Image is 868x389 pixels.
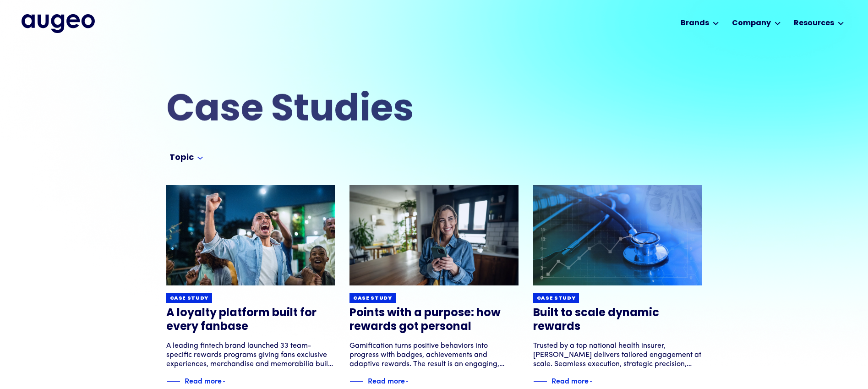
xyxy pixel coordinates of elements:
div: Gamification turns positive behaviors into progress with badges, achievements and adaptive reward... [349,341,519,369]
div: Brands [681,18,709,29]
img: Blue decorative line [349,376,363,387]
h3: A loyalty platform built for every fanbase [166,307,335,334]
img: Blue decorative line [533,376,547,387]
a: home [22,14,95,33]
img: Blue text arrow [406,376,420,387]
img: Blue text arrow [223,376,236,387]
div: A leading fintech brand launched 33 team-specific rewards programs giving fans exclusive experien... [166,341,335,369]
img: Blue decorative line [166,376,180,387]
a: Case studyBuilt to scale dynamic rewardsTrusted by a top national health insurer, [PERSON_NAME] d... [533,185,702,387]
div: Trusted by a top national health insurer, [PERSON_NAME] delivers tailored engagement at scale. Se... [533,341,702,369]
div: Read more [368,375,405,386]
div: Topic [169,153,194,164]
div: Case study [170,295,209,302]
img: Arrow symbol in bright blue pointing down to indicate an expanded section. [197,157,203,160]
h3: Built to scale dynamic rewards [533,307,702,334]
img: Blue text arrow [590,376,603,387]
div: Resources [794,18,834,29]
div: Company [732,18,771,29]
a: Case studyA loyalty platform built for every fanbaseA leading fintech brand launched 33 team-spec... [166,185,335,387]
h3: Points with a purpose: how rewards got personal [349,307,519,334]
img: Augeo's full logo in midnight blue. [22,14,95,33]
h2: Case Studies [166,93,481,130]
div: Read more [185,375,222,386]
div: Case study [353,295,392,302]
a: Case studyPoints with a purpose: how rewards got personalGamification turns positive behaviors in... [349,185,519,387]
div: Read more [551,375,589,386]
div: Case study [537,295,576,302]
